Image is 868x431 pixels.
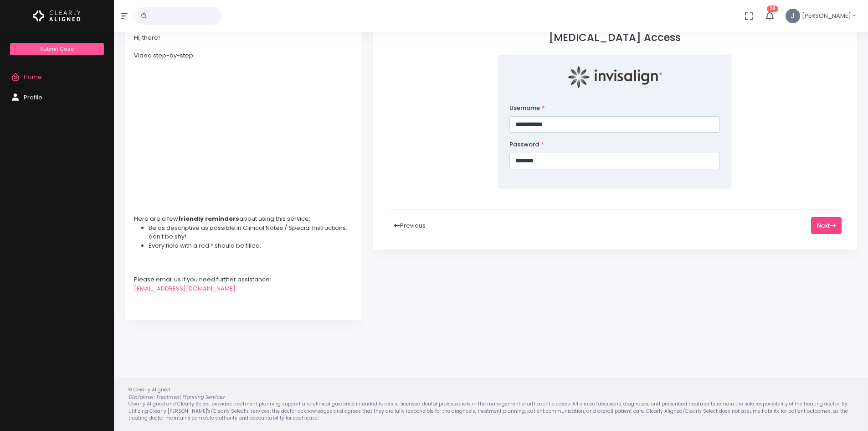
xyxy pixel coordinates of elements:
em: Disclaimer: Treatment Planning Services [128,394,224,400]
span: 28 [767,5,778,12]
div: Here are a few about using this service: [134,214,353,223]
strong: friendly reminders [178,214,239,223]
li: Be as descriptive as possible in Clinical Notes / Special Instructions: don't be shy! [149,223,353,241]
div: Please email us if you need further assistance: [134,275,353,284]
button: Next [811,217,842,234]
div: © Clearly Aligned Clearly Aligned and Clearly Select provides treatment planning support and clin... [119,386,863,422]
span: Submit Case [40,45,74,52]
a: [EMAIL_ADDRESS][DOMAIN_NAME] [134,284,236,293]
div: Hi, there! [134,33,353,42]
h3: [MEDICAL_DATA] Access [388,31,842,44]
img: invisalign-home-primary-logo.png [567,66,662,88]
li: Every field with a red * should be filled. [149,241,353,250]
span: Home [24,73,42,81]
button: Previous [388,217,431,234]
label: Password [509,140,544,149]
span: [PERSON_NAME] [802,11,851,21]
span: Profile [24,93,42,102]
a: Submit Case [10,43,103,55]
div: Video step-by-step: [134,51,353,60]
span: J [786,9,800,23]
img: Logo Horizontal [33,6,81,26]
label: Username [509,104,545,113]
